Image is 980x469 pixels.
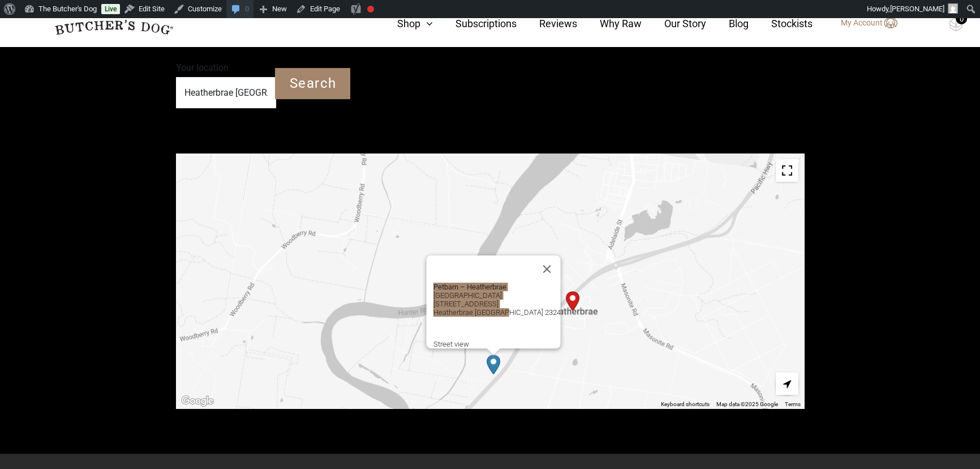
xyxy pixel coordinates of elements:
img: TBD_Cart-Empty.png [949,17,963,32]
a: Get Directions [433,324,521,340]
div: 0 [956,13,967,24]
span: [GEOGRAPHIC_DATA] [433,291,561,300]
div: Petbarn – Heatherbrae [482,350,505,379]
a: Stockists [749,16,813,31]
a: Our Story [642,16,706,31]
button: Keyboard shortcuts [661,400,710,408]
button: Toggle fullscreen view [776,159,798,182]
a: Why Raw [577,16,642,31]
a: Reviews [517,16,577,31]
input: Search [275,68,350,99]
span: [STREET_ADDRESS] [433,300,561,308]
div: Focus keyphrase not set [367,6,374,12]
span: Map data ©2025 Google [716,401,778,407]
a: Live [101,4,120,14]
strong: Petbarn – Heatherbrae [433,283,506,291]
a: Open this area in Google Maps (opens a new window) [179,394,216,408]
button: Close [534,255,561,283]
a: Blog [706,16,749,31]
a: Street view [433,340,469,348]
span:  [783,379,791,389]
a: Subscriptions [433,16,517,31]
span: Heatherbrae [GEOGRAPHIC_DATA] 2324 [433,308,561,317]
a: Shop [375,16,433,31]
div: Start location [561,287,584,315]
a: My Account [829,16,897,30]
a: Terms [785,401,801,407]
span: [PERSON_NAME] [890,5,944,13]
img: Google [179,394,216,408]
